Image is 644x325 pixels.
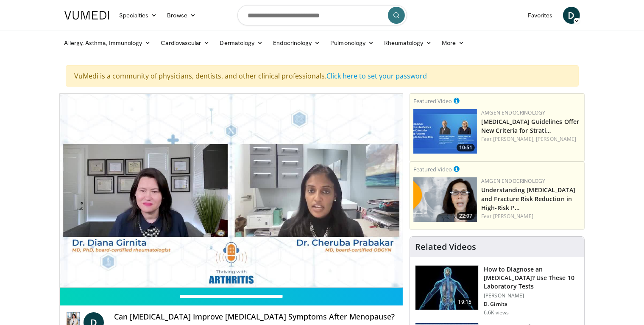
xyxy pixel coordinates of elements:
p: D. Girnita [484,301,579,308]
a: [PERSON_NAME] [536,135,576,143]
div: VuMedi is a community of physicians, dentists, and other clinical professionals. [66,65,579,87]
h3: How to Diagnose an [MEDICAL_DATA]? Use These 10 Laboratory Tests [484,265,579,291]
span: 22:07 [457,212,475,220]
small: Featured Video [413,165,452,173]
video-js: Video Player [60,94,403,288]
a: D [563,7,580,24]
img: 7b525459-078d-43af-84f9-5c25155c8fbb.png.150x105_q85_crop-smart_upscale.jpg [413,109,477,154]
a: 22:07 [413,177,477,222]
a: [MEDICAL_DATA] Guidelines Offer New Criteria for Strati… [481,118,579,134]
a: 19:15 How to Diagnose an [MEDICAL_DATA]? Use These 10 Laboratory Tests [PERSON_NAME] D. Girnita 6... [415,265,579,316]
div: Feat. [481,213,581,220]
h4: Can [MEDICAL_DATA] Improve [MEDICAL_DATA] Symptoms After Menopause? [114,312,396,322]
a: Specialties [114,7,162,24]
a: 10:51 [413,109,477,154]
a: Browse [162,7,201,24]
a: Amgen Endocrinology [481,177,545,185]
span: 10:51 [457,144,475,151]
img: 94354a42-e356-4408-ae03-74466ea68b7a.150x105_q85_crop-smart_upscale.jpg [415,266,478,310]
a: Rheumatology [379,34,437,51]
p: [PERSON_NAME] [484,292,579,299]
a: Dermatology [215,34,268,51]
div: Feat. [481,135,581,143]
a: Understanding [MEDICAL_DATA] and Fracture Risk Reduction in High-Risk P… [481,186,575,212]
a: Click here to set your password [327,71,427,81]
span: 19:15 [455,298,475,306]
p: 6.6K views [484,309,509,316]
a: [PERSON_NAME] [493,213,533,220]
a: Cardiovascular [156,34,215,51]
a: Pulmonology [325,34,379,51]
h4: Related Videos [415,242,476,252]
img: VuMedi Logo [64,11,109,20]
a: Favorites [523,7,558,24]
a: More [437,34,469,51]
a: [PERSON_NAME], [493,135,535,143]
a: Amgen Endocrinology [481,109,545,116]
a: Endocrinology [268,34,325,51]
img: c9a25db3-4db0-49e1-a46f-17b5c91d58a1.png.150x105_q85_crop-smart_upscale.png [413,177,477,222]
input: Search topics, interventions [237,5,407,25]
a: Allergy, Asthma, Immunology [59,34,156,51]
small: Featured Video [413,97,452,105]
